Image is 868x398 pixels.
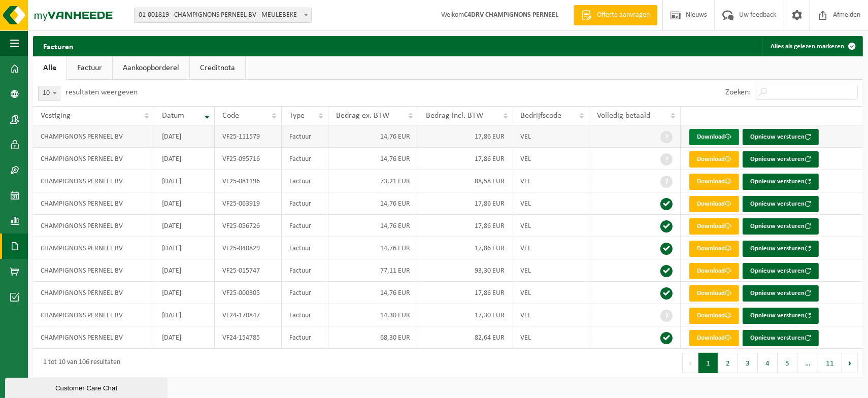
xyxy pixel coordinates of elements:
button: Opnieuw versturen [743,241,819,257]
td: 14,30 EUR [328,304,418,326]
td: VF25-000305 [215,282,282,304]
td: CHAMPIGNONS PERNEEL BV [33,148,154,170]
button: Opnieuw versturen [743,218,819,235]
td: CHAMPIGNONS PERNEEL BV [33,215,154,237]
button: Opnieuw versturen [743,174,819,190]
td: VEL [513,192,590,215]
button: Next [842,353,858,373]
td: VEL [513,259,590,282]
td: [DATE] [154,304,215,326]
a: Download [689,285,739,302]
td: VEL [513,282,590,304]
td: 17,86 EUR [418,125,513,148]
button: Alles als gelezen markeren [762,36,862,56]
td: 17,86 EUR [418,192,513,215]
td: VEL [513,125,590,148]
a: Download [689,241,739,257]
td: VF25-056726 [215,215,282,237]
td: 17,86 EUR [418,237,513,259]
td: Factuur [282,192,328,215]
span: Datum [162,112,184,120]
td: [DATE] [154,125,215,148]
span: Code [222,112,239,120]
a: Alle [33,56,66,80]
td: Factuur [282,259,328,282]
td: Factuur [282,282,328,304]
td: [DATE] [154,326,215,349]
span: 10 [39,86,60,101]
td: 68,30 EUR [328,326,418,349]
button: 3 [738,353,758,373]
a: Download [689,218,739,235]
td: 14,76 EUR [328,282,418,304]
td: Factuur [282,125,328,148]
td: Factuur [282,148,328,170]
td: VEL [513,304,590,326]
td: Factuur [282,215,328,237]
a: Aankoopborderel [113,56,189,80]
span: Volledig betaald [597,112,650,120]
button: 1 [698,353,718,373]
a: Creditnota [190,56,245,80]
button: Opnieuw versturen [743,308,819,324]
span: Offerte aanvragen [594,10,652,20]
td: [DATE] [154,170,215,192]
span: 01-001819 - CHAMPIGNONS PERNEEL BV - MEULEBEKE [135,8,311,22]
td: 14,76 EUR [328,237,418,259]
strong: C4DRV CHAMPIGNONS PERNEEL [464,11,558,19]
td: CHAMPIGNONS PERNEEL BV [33,259,154,282]
button: 4 [758,353,778,373]
a: Offerte aanvragen [574,5,657,25]
td: Factuur [282,304,328,326]
td: 73,21 EUR [328,170,418,192]
td: 17,86 EUR [418,282,513,304]
td: [DATE] [154,215,215,237]
span: Vestiging [41,112,71,120]
td: VEL [513,237,590,259]
label: Zoeken: [725,89,751,97]
a: Download [689,263,739,279]
td: VEL [513,326,590,349]
h2: Facturen [33,36,84,56]
td: 77,11 EUR [328,259,418,282]
button: Opnieuw versturen [743,263,819,279]
td: VEL [513,148,590,170]
td: VF25-040829 [215,237,282,259]
td: CHAMPIGNONS PERNEEL BV [33,170,154,192]
span: Bedrag incl. BTW [426,112,483,120]
button: Previous [682,353,698,373]
a: Download [689,174,739,190]
td: 93,30 EUR [418,259,513,282]
td: CHAMPIGNONS PERNEEL BV [33,192,154,215]
a: Download [689,151,739,168]
button: Opnieuw versturen [743,129,819,145]
td: 82,64 EUR [418,326,513,349]
a: Download [689,196,739,212]
iframe: chat widget [5,376,170,398]
span: … [797,353,818,373]
td: 17,86 EUR [418,215,513,237]
span: Bedrijfscode [521,112,562,120]
td: CHAMPIGNONS PERNEEL BV [33,237,154,259]
td: 17,30 EUR [418,304,513,326]
button: Opnieuw versturen [743,196,819,212]
button: 11 [818,353,842,373]
button: 2 [718,353,738,373]
a: Download [689,129,739,145]
button: 5 [778,353,797,373]
button: Opnieuw versturen [743,330,819,346]
td: VF24-170847 [215,304,282,326]
td: 88,58 EUR [418,170,513,192]
div: 1 tot 10 van 106 resultaten [38,354,120,372]
td: CHAMPIGNONS PERNEEL BV [33,125,154,148]
td: [DATE] [154,282,215,304]
td: VF24-154785 [215,326,282,349]
td: VF25-095716 [215,148,282,170]
td: Factuur [282,237,328,259]
span: Type [289,112,305,120]
td: 17,86 EUR [418,148,513,170]
button: Opnieuw versturen [743,151,819,168]
td: [DATE] [154,259,215,282]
